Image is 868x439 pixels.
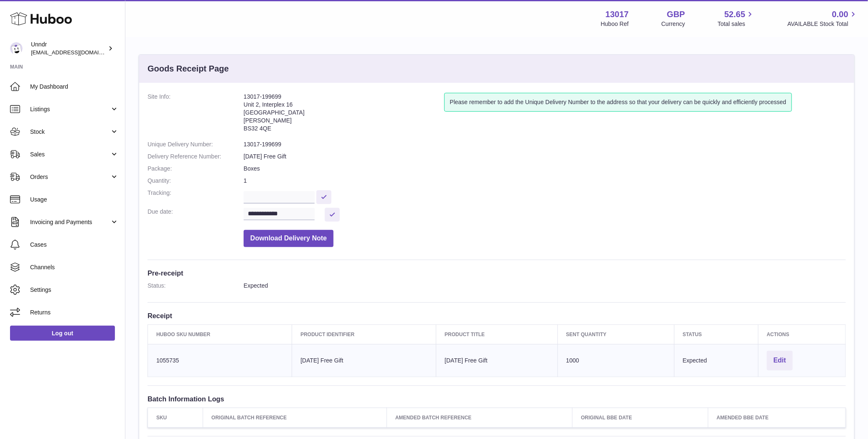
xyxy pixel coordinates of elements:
[148,408,203,427] th: SKU
[674,324,758,344] th: Status
[10,42,23,55] img: sofiapanwar@gmail.com
[30,263,119,271] span: Channels
[387,408,572,427] th: Amended Batch Reference
[31,49,123,56] span: [EMAIL_ADDRESS][DOMAIN_NAME]
[30,286,119,294] span: Settings
[724,9,745,20] span: 52.65
[30,83,119,91] span: My Dashboard
[244,153,846,161] dd: [DATE] Free Gift
[148,324,292,344] th: Huboo SKU Number
[436,324,558,344] th: Product title
[244,282,846,290] dd: Expected
[148,93,244,136] dt: Site Info:
[148,189,244,204] dt: Tracking:
[718,20,755,28] span: Total sales
[667,9,685,20] strong: GBP
[30,151,110,158] span: Sales
[436,344,558,377] td: [DATE] Free Gift
[662,20,685,28] div: Currency
[244,230,333,247] button: Download Delivery Note
[203,408,387,427] th: Original Batch Reference
[292,344,436,377] td: [DATE] Free Gift
[148,311,846,320] h3: Receipt
[148,394,846,403] h3: Batch Information Logs
[148,63,229,74] h3: Goods Receipt Page
[787,9,858,28] a: 0.00 AVAILABLE Stock Total
[30,241,119,249] span: Cases
[30,173,110,181] span: Orders
[606,9,629,20] strong: 13017
[148,140,244,148] dt: Unique Delivery Number:
[148,153,244,161] dt: Delivery Reference Number:
[148,165,244,173] dt: Package:
[708,408,845,427] th: Amended BBE Date
[718,9,755,28] a: 52.65 Total sales
[832,9,848,20] span: 0.00
[244,165,846,173] dd: Boxes
[244,177,846,185] dd: 1
[444,93,792,112] div: Please remember to add the Unique Delivery Number to the address so that your delivery can be qui...
[148,344,292,377] td: 1055735
[148,282,244,290] dt: Status:
[148,268,846,278] h3: Pre-receipt
[601,20,629,28] div: Huboo Ref
[30,218,110,226] span: Invoicing and Payments
[30,105,110,113] span: Listings
[10,326,115,341] a: Log out
[31,41,106,56] div: Unndr
[148,177,244,185] dt: Quantity:
[557,344,674,377] td: 1000
[30,309,119,316] span: Returns
[573,408,708,427] th: Original BBE Date
[148,208,244,222] dt: Due date:
[292,324,436,344] th: Product Identifier
[674,344,758,377] td: Expected
[30,196,119,204] span: Usage
[30,128,110,136] span: Stock
[758,324,845,344] th: Actions
[767,351,793,370] button: Edit
[244,93,444,136] address: 13017-199699 Unit 2, Interplex 16 [GEOGRAPHIC_DATA] [PERSON_NAME] BS32 4QE
[787,20,858,28] span: AVAILABLE Stock Total
[557,324,674,344] th: Sent Quantity
[244,140,846,148] dd: 13017-199699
